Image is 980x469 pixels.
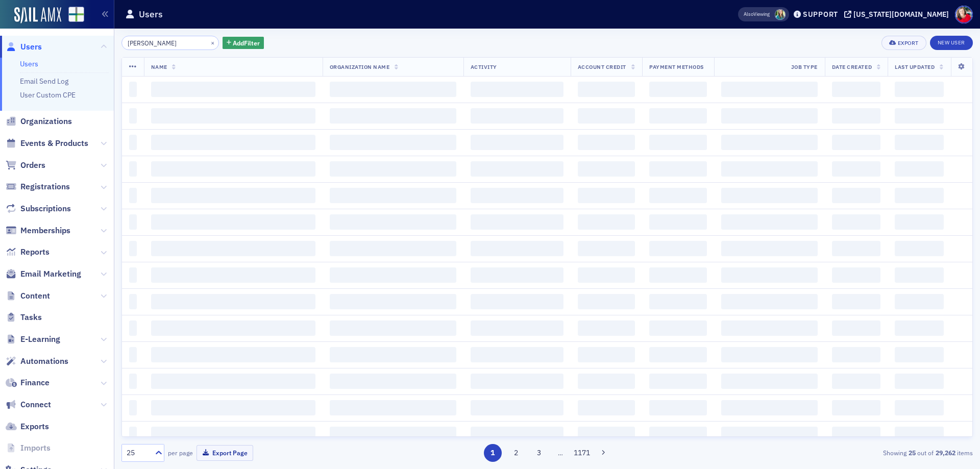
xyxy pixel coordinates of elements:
[223,37,264,50] button: AddFilter
[20,399,51,410] span: Connect
[832,82,880,97] span: ‌
[129,241,137,256] span: ‌
[151,427,315,442] span: ‌
[721,374,818,389] span: ‌
[6,246,50,258] a: Reports
[832,294,880,309] span: ‌
[649,320,707,336] span: ‌
[895,267,944,283] span: ‌
[20,90,76,100] a: User Custom CPE
[330,294,456,309] span: ‌
[578,82,635,97] span: ‌
[578,427,635,442] span: ‌
[832,374,880,389] span: ‌
[20,442,51,454] span: Imports
[649,374,707,389] span: ‌
[895,63,935,70] span: Last Updated
[530,444,548,462] button: 3
[721,214,818,230] span: ‌
[721,82,818,97] span: ‌
[507,444,525,462] button: 2
[721,241,818,256] span: ‌
[129,427,137,442] span: ‌
[330,63,390,70] span: Organization Name
[129,135,137,150] span: ‌
[578,63,626,70] span: Account Credit
[853,10,949,19] div: [US_STATE][DOMAIN_NAME]
[330,108,456,124] span: ‌
[471,427,563,442] span: ‌
[578,161,635,177] span: ‌
[832,135,880,150] span: ‌
[471,108,563,124] span: ‌
[6,442,51,454] a: Imports
[649,82,707,97] span: ‌
[61,7,84,24] a: View Homepage
[20,203,71,214] span: Subscriptions
[20,181,70,192] span: Registrations
[832,108,880,124] span: ‌
[20,246,50,258] span: Reports
[151,267,315,283] span: ‌
[649,294,707,309] span: ‌
[578,108,635,124] span: ‌
[6,268,81,280] a: Email Marketing
[20,41,42,53] span: Users
[553,448,568,457] span: …
[649,267,707,283] span: ‌
[129,374,137,389] span: ‌
[151,188,315,203] span: ‌
[233,38,260,47] span: Add Filter
[578,214,635,230] span: ‌
[895,82,944,97] span: ‌
[151,214,315,230] span: ‌
[197,445,253,461] button: Export Page
[895,427,944,442] span: ‌
[129,294,137,309] span: ‌
[151,161,315,177] span: ‌
[578,241,635,256] span: ‌
[649,214,707,230] span: ‌
[471,347,563,362] span: ‌
[14,7,61,23] img: SailAMX
[721,347,818,362] span: ‌
[471,374,563,389] span: ‌
[20,312,42,323] span: Tasks
[721,161,818,177] span: ‌
[6,312,42,323] a: Tasks
[20,290,50,302] span: Content
[578,347,635,362] span: ‌
[955,6,973,23] span: Profile
[578,374,635,389] span: ‌
[151,347,315,362] span: ‌
[832,214,880,230] span: ‌
[330,400,456,415] span: ‌
[129,214,137,230] span: ‌
[151,400,315,415] span: ‌
[330,347,456,362] span: ‌
[330,374,456,389] span: ‌
[832,63,872,70] span: Date Created
[6,203,71,214] a: Subscriptions
[330,214,456,230] span: ‌
[895,135,944,150] span: ‌
[121,36,219,50] input: Search…
[895,214,944,230] span: ‌
[20,160,45,171] span: Orders
[20,225,70,236] span: Memberships
[6,399,51,410] a: Connect
[330,161,456,177] span: ‌
[832,267,880,283] span: ‌
[649,108,707,124] span: ‌
[471,82,563,97] span: ‌
[578,400,635,415] span: ‌
[20,421,49,432] span: Exports
[791,63,818,70] span: Job Type
[330,427,456,442] span: ‌
[744,11,770,18] span: Viewing
[151,320,315,336] span: ‌
[578,320,635,336] span: ‌
[471,214,563,230] span: ‌
[20,77,68,86] a: Email Send Log
[68,7,84,22] img: SailAMX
